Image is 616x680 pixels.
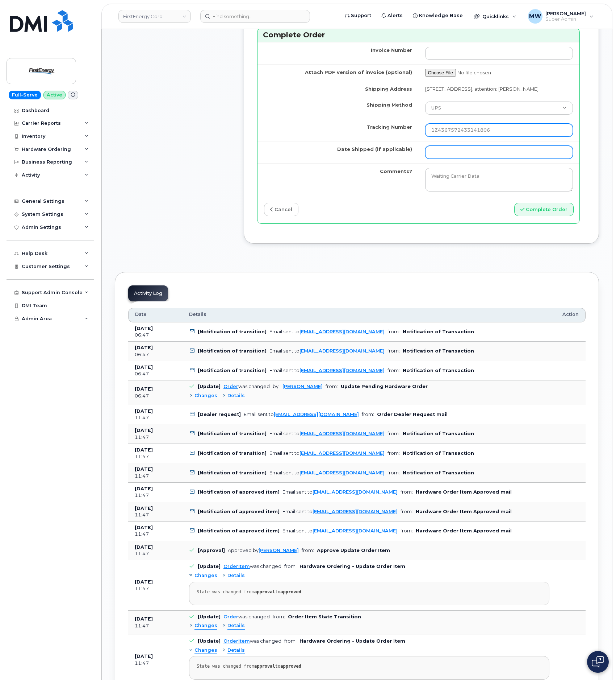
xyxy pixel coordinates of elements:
[401,509,413,514] span: from:
[135,447,153,453] b: [DATE]
[387,368,400,373] span: from:
[198,470,267,475] b: [Notification of transition]
[223,614,270,619] div: was changed
[273,614,285,619] span: from:
[223,614,238,619] a: Order
[419,12,463,19] span: Knowledge Base
[135,623,176,629] div: 11:47
[227,622,245,629] span: Details
[284,638,297,644] span: from:
[269,431,385,436] div: Email sent to
[469,9,521,24] div: Quicklinks
[135,486,153,491] b: [DATE]
[288,614,361,619] b: Order Item State Transition
[194,392,217,399] span: Changes
[387,329,400,334] span: from:
[198,564,221,569] b: [Update]
[135,453,176,460] div: 11:47
[416,489,512,495] b: Hardware Order Item Approved mail
[299,470,385,475] a: [EMAIL_ADDRESS][DOMAIN_NAME]
[313,489,398,495] a: [EMAIL_ADDRESS][DOMAIN_NAME]
[135,506,153,511] b: [DATE]
[366,102,412,108] label: Shipping Method
[403,450,474,456] b: Notification of Transaction
[198,614,221,619] b: [Update]
[223,384,238,389] a: Order
[362,412,374,417] span: from:
[198,329,267,334] b: [Notification of transition]
[259,548,299,553] a: [PERSON_NAME]
[135,345,153,350] b: [DATE]
[269,329,385,334] div: Email sent to
[135,434,176,441] div: 11:47
[403,431,474,436] b: Notification of Transaction
[284,564,297,569] span: from:
[198,450,267,456] b: [Notification of transition]
[189,311,206,318] span: Details
[592,656,604,668] img: Open chat
[282,528,398,533] div: Email sent to
[198,638,221,644] b: [Update]
[401,489,413,495] span: from:
[135,616,153,622] b: [DATE]
[416,509,512,514] b: Hardware Order Item Approved mail
[387,431,400,436] span: from:
[273,384,280,389] span: by:
[299,431,385,436] a: [EMAIL_ADDRESS][DOMAIN_NAME]
[299,450,385,456] a: [EMAIL_ADDRESS][DOMAIN_NAME]
[425,168,573,192] textarea: Waiting Carrier Data
[135,371,176,377] div: 06:47
[341,384,428,389] b: Update Pending Hardware Order
[269,368,385,373] div: Email sent to
[227,647,245,654] span: Details
[403,368,474,373] b: Notification of Transaction
[403,348,474,354] b: Notification of Transaction
[244,412,359,417] div: Email sent to
[135,654,153,659] b: [DATE]
[545,16,586,22] span: Super Admin
[514,203,574,216] button: Complete Order
[326,384,338,389] span: from:
[135,512,176,518] div: 11:47
[351,12,371,19] span: Support
[198,528,280,533] b: [Notification of approved item]
[269,348,385,354] div: Email sent to
[340,8,376,23] a: Support
[197,664,542,669] div: State was changed from to
[365,86,412,92] label: Shipping Address
[280,589,301,594] strong: approved
[194,647,217,654] span: Changes
[254,589,275,594] strong: approval
[299,564,405,569] b: Hardware Ordering - Update Order Item
[317,548,390,553] b: Approve Update Order Item
[387,348,400,354] span: from:
[227,572,245,579] span: Details
[371,47,412,54] label: Invoice Number
[376,8,408,23] a: Alerts
[198,509,280,514] b: [Notification of approved item]
[264,203,298,216] a: cancel
[135,551,176,557] div: 11:47
[269,470,385,475] div: Email sent to
[198,412,241,417] b: [Dealer request]
[194,572,217,579] span: Changes
[282,489,398,495] div: Email sent to
[200,10,310,23] input: Find something...
[523,9,599,24] div: Marissa Weiss
[545,11,586,16] span: [PERSON_NAME]
[403,470,474,475] b: Notification of Transaction
[135,525,153,530] b: [DATE]
[263,30,574,40] h3: Complete Order
[135,473,176,479] div: 11:47
[387,450,400,456] span: from:
[282,509,398,514] div: Email sent to
[419,81,580,97] td: [STREET_ADDRESS], attention: [PERSON_NAME]
[274,412,359,417] a: [EMAIL_ADDRESS][DOMAIN_NAME]
[529,12,541,21] span: MW
[227,392,245,399] span: Details
[269,450,385,456] div: Email sent to
[387,12,403,19] span: Alerts
[482,13,509,19] span: Quicklinks
[313,509,398,514] a: [EMAIL_ADDRESS][DOMAIN_NAME]
[403,329,474,334] b: Notification of Transaction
